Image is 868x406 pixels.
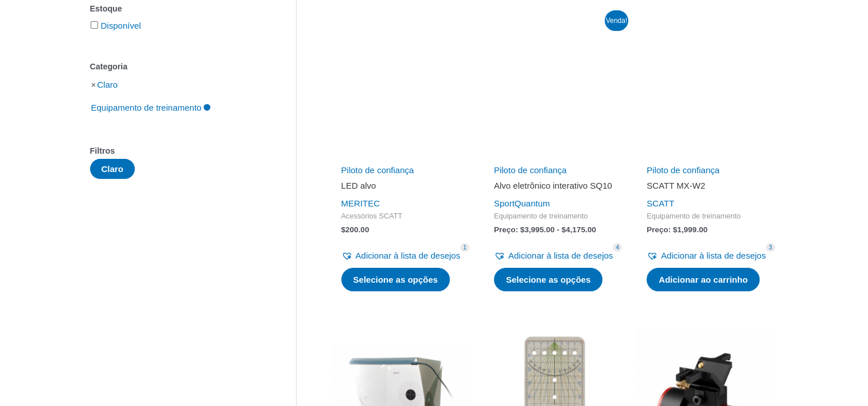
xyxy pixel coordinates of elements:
[341,248,461,264] a: Adicionar à lista de desejos
[647,198,674,208] a: SCATT
[97,80,118,89] a: Claro
[647,268,760,292] a: Adicionar ao Carrinho de Compras: "SCATT MX-W2"
[101,21,141,30] a: Disponível
[494,225,555,234] bdi: 3,995.00
[494,212,614,221] span: Equipamento de treinamento
[90,98,203,118] span: Equipamento de treinamento
[90,143,262,159] div: Filtros
[661,251,766,260] span: Adicionar à lista de desejos
[647,180,767,192] h2: SCATT MX-W2
[494,180,614,196] a: Alvo eletrônico interativo SQ10
[494,268,603,292] a: Selecione as opções para "Interactive e-target SQ10"
[460,243,469,252] span: 1
[647,225,707,234] bdi: 1,999.00
[556,225,559,234] span: -
[91,21,98,29] input: Disponível
[562,225,566,234] span: $
[341,180,462,192] h2: LED alvo
[613,243,622,252] span: 4
[508,251,613,260] span: Adicionar à lista de desejos
[494,165,567,175] a: Piloto de confiança
[647,248,766,264] a: Adicionar à lista de desejos
[647,165,719,175] a: Piloto de confiança
[331,14,472,155] img: LED alvo
[341,268,450,292] a: Selecione as opções para "LED de destino"
[647,225,677,234] span: Preço: $
[494,248,613,264] a: Adicionar à lista de desejos
[341,225,346,234] span: $
[341,180,462,196] a: LED alvo
[647,180,767,196] a: SCATT MX-W2
[494,180,614,192] h2: Alvo eletrônico interativo SQ10
[356,251,461,260] span: Adicionar à lista de desejos
[341,165,414,175] a: Piloto de confiança
[494,198,550,208] a: SportQuantum
[562,225,596,234] bdi: 4,175.00
[647,212,767,221] span: Equipamento de treinamento
[90,1,262,17] div: Estoque
[341,212,462,221] span: Acessórios SCATT
[766,243,775,252] span: 3
[341,198,380,208] a: MERITEC
[90,102,212,112] a: Equipamento de treinamento
[636,14,777,155] img: SCATT MX-W2 (sem fios)
[90,159,135,179] button: Claro
[605,10,628,31] span: Venda!
[484,14,625,155] img: Alvo eletrônico interativo SQ10
[341,225,369,234] bdi: 200.00
[90,58,262,75] div: Categoria
[494,225,524,234] span: Preço: $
